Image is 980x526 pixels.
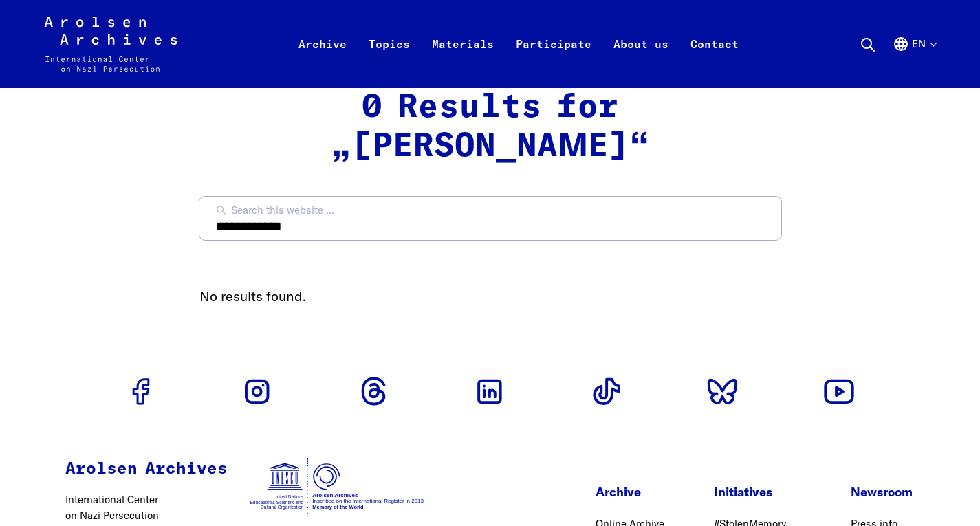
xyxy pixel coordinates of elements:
a: Go to Tiktok profile [585,369,629,413]
nav: Primary [287,17,750,72]
a: Go to Threads profile [351,369,395,413]
a: About us [602,33,679,88]
button: English, language selection [893,36,936,85]
a: Contact [679,33,750,88]
a: Go to Youtube profile [817,369,861,413]
a: Participate [505,33,602,88]
p: International Center on Nazi Persecution [65,492,228,523]
h2: 0 Results for „[PERSON_NAME]“ [199,88,781,167]
a: Go to Instagram profile [235,369,279,413]
a: Archive [287,33,358,88]
p: Initiatives [714,483,802,501]
a: Go to Linkedin profile [468,369,512,413]
p: No results found. [199,286,781,307]
p: Newsroom [851,483,915,501]
a: Topics [358,33,421,88]
a: Go to Facebook profile [119,369,163,413]
a: Go to Bluesky profile [701,369,745,413]
p: Archive [596,483,664,501]
strong: Arolsen Archives [65,461,228,477]
a: Materials [421,33,505,88]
